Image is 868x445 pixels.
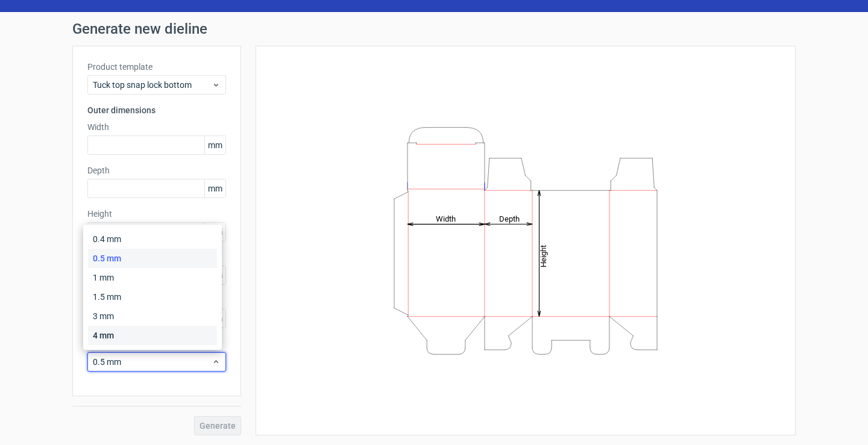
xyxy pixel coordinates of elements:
[88,307,217,326] div: 3 mm
[204,179,225,198] span: mm
[87,164,226,176] label: Depth
[88,287,217,307] div: 1.5 mm
[499,214,520,223] tspan: Depth
[87,121,226,133] label: Width
[88,268,217,287] div: 1 mm
[93,356,212,368] span: 0.5 mm
[93,79,212,91] span: Tuck top snap lock bottom
[72,22,796,36] h1: Generate new dieline
[88,326,217,345] div: 4 mm
[204,136,225,154] span: mm
[88,249,217,268] div: 0.5 mm
[87,104,226,116] h3: Outer dimensions
[539,244,548,267] tspan: Height
[88,229,217,249] div: 0.4 mm
[204,223,225,241] span: mm
[87,208,226,220] label: Height
[87,61,226,73] label: Product template
[436,214,456,223] tspan: Width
